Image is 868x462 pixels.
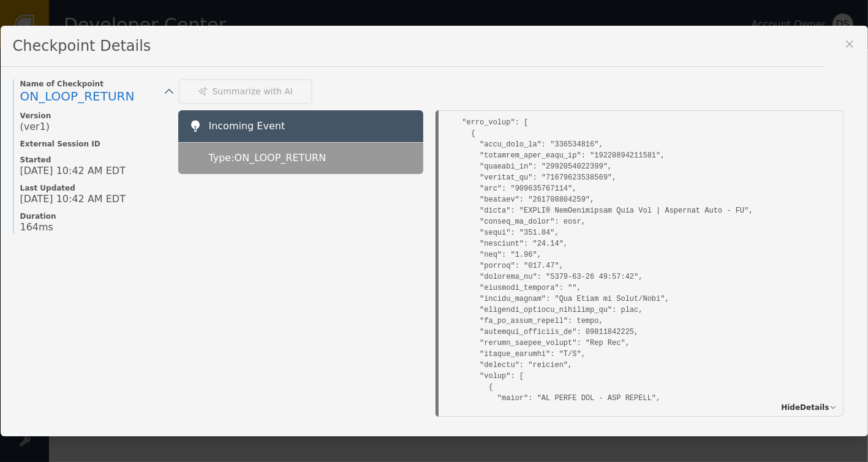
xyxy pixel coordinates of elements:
[20,89,166,105] a: ON_LOOP_RETURN
[20,193,126,205] span: [DATE] 10:42 AM EDT
[209,120,285,132] span: Incoming Event
[20,121,50,133] span: (ver 1 )
[20,221,53,233] span: 164ms
[20,79,166,89] span: Name of Checkpoint
[209,151,326,165] span: Type: ON_LOOP_RETURN
[781,402,829,413] span: Hide Details
[1,26,825,67] div: Checkpoint Details
[20,111,166,121] span: Version
[20,139,166,149] span: External Session ID
[178,435,227,446] span: SHOW LESS
[20,165,126,177] span: [DATE] 10:42 AM EDT
[20,89,135,104] span: ON_LOOP_RETURN
[20,155,166,165] span: Started
[20,183,166,193] span: Last Updated
[20,211,166,221] span: Duration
